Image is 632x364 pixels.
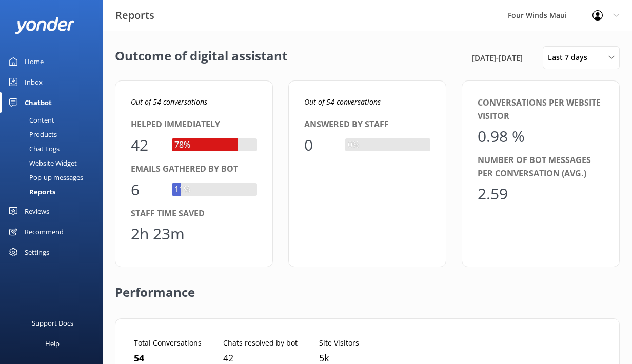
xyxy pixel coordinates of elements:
[6,141,60,156] div: Chat Logs
[172,183,193,196] div: 11%
[131,177,162,202] div: 6
[548,52,594,63] span: Last 7 days
[25,221,64,242] div: Recommend
[304,133,335,157] div: 0
[25,72,43,92] div: Inbox
[115,267,195,308] h2: Performance
[478,154,604,180] div: Number of bot messages per conversation (avg.)
[131,163,257,176] div: Emails gathered by bot
[478,96,604,123] div: Conversations per website visitor
[32,313,73,333] div: Support Docs
[25,242,49,262] div: Settings
[6,170,83,185] div: Pop-up messages
[6,113,103,127] a: Content
[131,207,257,220] div: Staff time saved
[131,133,162,157] div: 42
[319,337,359,349] p: Site Visitors
[6,185,55,199] div: Reports
[131,97,207,107] i: Out of 54 conversations
[478,181,508,206] div: 2.59
[6,185,103,199] a: Reports
[345,138,362,152] div: 0%
[6,170,103,185] a: Pop-up messages
[223,337,298,349] p: Chats resolved by bot
[115,7,154,24] h3: Reports
[45,333,60,354] div: Help
[15,17,74,34] img: yonder-white-logo.png
[6,127,57,141] div: Products
[131,221,185,246] div: 2h 23m
[304,97,381,107] i: Out of 54 conversations
[472,52,523,64] span: [DATE] - [DATE]
[6,156,77,170] div: Website Widget
[131,118,257,131] div: Helped immediately
[478,124,525,149] div: 0.98 %
[304,118,430,131] div: Answered by staff
[6,127,103,141] a: Products
[115,46,287,69] h2: Outcome of digital assistant
[25,201,49,221] div: Reviews
[6,156,103,170] a: Website Widget
[25,92,52,113] div: Chatbot
[25,51,44,72] div: Home
[6,141,103,156] a: Chat Logs
[172,138,193,152] div: 78%
[6,113,54,127] div: Content
[134,337,202,349] p: Total Conversations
